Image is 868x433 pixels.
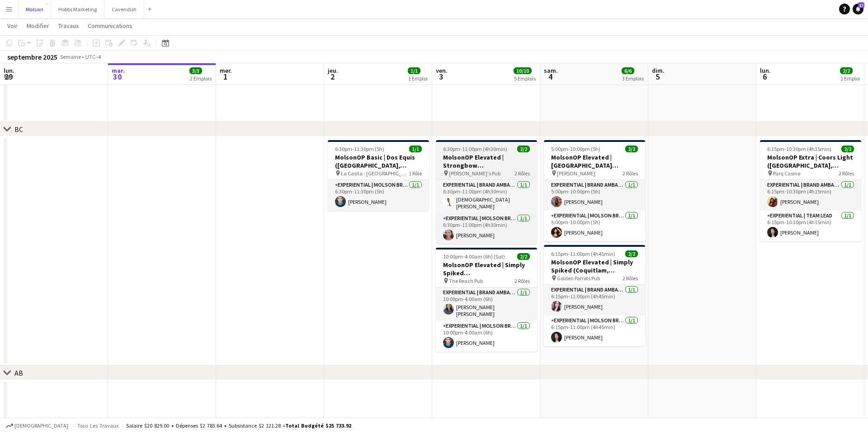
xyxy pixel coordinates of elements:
[88,22,132,30] span: Communications
[434,71,448,82] span: 3
[623,275,638,282] span: 2 Rôles
[557,170,595,177] span: [PERSON_NAME]
[544,140,645,241] app-job-card: 5:00pm-10:00pm (5h)2/2MolsonOP Elevated | [GEOGRAPHIC_DATA] ([GEOGRAPHIC_DATA], [GEOGRAPHIC_DATA]...
[767,146,831,152] span: 6:15pm-10:30pm (4h15min)
[341,170,409,177] span: La Casita - [GEOGRAPHIC_DATA]
[126,422,351,429] div: Salaire $20 829.00 + Dépenses $2 783.64 + Subsistance $2 121.28 =
[408,75,428,82] div: 1 Emploi
[328,66,338,75] span: jeu.
[110,71,125,82] span: 30
[189,67,202,74] span: 3/3
[760,66,771,75] span: lun.
[651,71,665,82] span: 5
[544,180,645,211] app-card-role: Experiential | Brand Ambassador1/15:00pm-10:00pm (5h)[PERSON_NAME]
[112,66,125,75] span: mar.
[449,170,500,177] span: [PERSON_NAME]'s Pub
[773,170,800,177] span: Parq Casino
[840,75,860,82] div: 1 Emploi
[436,321,537,352] app-card-role: Experiential | Molson Brand Specialist1/110:00pm-4:00am (6h)[PERSON_NAME]
[436,248,537,352] app-job-card: 10:00pm-4:00am (6h) (Sat)2/2MolsonOP Elevated | Simply Spiked ([GEOGRAPHIC_DATA], [GEOGRAPHIC_DAT...
[409,146,422,152] span: 1/1
[285,422,351,429] span: Total Budgété $25 733.92
[760,180,861,211] app-card-role: Experiential | Brand Ambassador1/16:15pm-10:30pm (4h15min)[PERSON_NAME]
[23,20,53,32] a: Modifier
[544,315,645,346] app-card-role: Experiential | Molson Brand Specialist1/16:15pm-11:00pm (4h45min)[PERSON_NAME]
[14,125,23,134] div: BC
[58,22,79,30] span: Travaux
[4,66,14,75] span: lun.
[544,211,645,241] app-card-role: Experiential | Molson Brand Specialist1/15:00pm-10:00pm (5h)[PERSON_NAME]
[760,140,861,241] app-job-card: 6:15pm-10:30pm (4h15min)2/2MolsonOP Extra | Coors Light ([GEOGRAPHIC_DATA], [GEOGRAPHIC_DATA]) Pa...
[85,53,101,60] div: UTC−4
[514,278,530,284] span: 2 Rôles
[84,20,136,32] a: Communications
[4,20,21,32] a: Voir
[840,67,853,74] span: 2/2
[841,146,854,152] span: 2/2
[27,22,49,30] span: Modifier
[77,422,118,429] span: Tous les travaux
[328,140,429,211] app-job-card: 6:30pm-11:30pm (5h)1/1MolsonOP Basic | Dos Equis ([GEOGRAPHIC_DATA], [GEOGRAPHIC_DATA]) La Casita...
[436,261,537,277] h3: MolsonOP Elevated | Simply Spiked ([GEOGRAPHIC_DATA], [GEOGRAPHIC_DATA])
[5,421,70,431] button: [DEMOGRAPHIC_DATA]
[443,146,507,152] span: 6:30pm-11:00pm (4h30min)
[542,71,558,82] span: 4
[19,0,51,18] button: Molson
[544,258,645,274] h3: MolsonOP Elevated | Simply Spiked (Coquitlam, [GEOGRAPHIC_DATA])
[2,71,14,82] span: 29
[760,153,861,169] h3: MolsonOP Extra | Coors Light ([GEOGRAPHIC_DATA], [GEOGRAPHIC_DATA])
[652,66,665,75] span: dim.
[625,250,638,257] span: 2/2
[436,287,537,321] app-card-role: Experiential | Brand Ambassador1/110:00pm-4:00am (6h)[PERSON_NAME] [PERSON_NAME]
[436,140,537,244] app-job-card: 6:30pm-11:00pm (4h30min)2/2MolsonOP Elevated | Strongbow ([GEOGRAPHIC_DATA], [GEOGRAPHIC_DATA]) [...
[622,67,634,74] span: 6/6
[51,0,104,18] button: Hobbs Marketing
[858,2,864,8] span: 17
[408,67,420,74] span: 1/1
[853,4,863,14] a: 17
[220,66,232,75] span: mer.
[625,146,638,152] span: 2/2
[514,170,530,177] span: 2 Rôles
[759,71,771,82] span: 6
[328,180,429,211] app-card-role: Experiential | Molson Brand Specialist1/16:30pm-11:30pm (5h)[PERSON_NAME]
[557,275,600,282] span: Golden Parrots Pub
[760,211,861,241] app-card-role: Experiential | Team Lead1/16:15pm-10:30pm (4h15min)[PERSON_NAME]
[326,71,338,82] span: 2
[622,75,644,82] div: 3 Emplois
[449,278,483,284] span: The Reach Pub
[436,180,537,213] app-card-role: Experiential | Brand Ambassador1/16:30pm-11:00pm (4h30min)[DEMOGRAPHIC_DATA][PERSON_NAME]
[839,170,854,177] span: 2 Rôles
[436,66,448,75] span: ven.
[544,66,558,75] span: sam.
[436,213,537,244] app-card-role: Experiential | Molson Brand Specialist1/16:30pm-11:00pm (4h30min)[PERSON_NAME]
[517,146,530,152] span: 2/2
[551,146,600,152] span: 5:00pm-10:00pm (5h)
[55,20,82,32] a: Travaux
[7,22,18,30] span: Voir
[551,250,615,257] span: 6:15pm-11:00pm (4h45min)
[218,71,232,82] span: 1
[436,153,537,169] h3: MolsonOP Elevated | Strongbow ([GEOGRAPHIC_DATA], [GEOGRAPHIC_DATA])
[14,368,23,377] div: AB
[59,53,82,67] span: Semaine 40
[443,253,505,260] span: 10:00pm-4:00am (6h) (Sat)
[623,170,638,177] span: 2 Rôles
[328,153,429,169] h3: MolsonOP Basic | Dos Equis ([GEOGRAPHIC_DATA], [GEOGRAPHIC_DATA])
[190,75,212,82] div: 2 Emplois
[544,153,645,169] h3: MolsonOP Elevated | [GEOGRAPHIC_DATA] ([GEOGRAPHIC_DATA], [GEOGRAPHIC_DATA])
[335,146,384,152] span: 6:30pm-11:30pm (5h)
[544,285,645,315] app-card-role: Experiential | Brand Ambassador1/16:15pm-11:00pm (4h45min)[PERSON_NAME]
[517,253,530,260] span: 2/2
[514,75,536,82] div: 5 Emplois
[544,245,645,346] app-job-card: 6:15pm-11:00pm (4h45min)2/2MolsonOP Elevated | Simply Spiked (Coquitlam, [GEOGRAPHIC_DATA]) Golde...
[14,423,68,429] span: [DEMOGRAPHIC_DATA]
[7,52,57,61] div: septembre 2025
[104,0,144,18] button: Cavendish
